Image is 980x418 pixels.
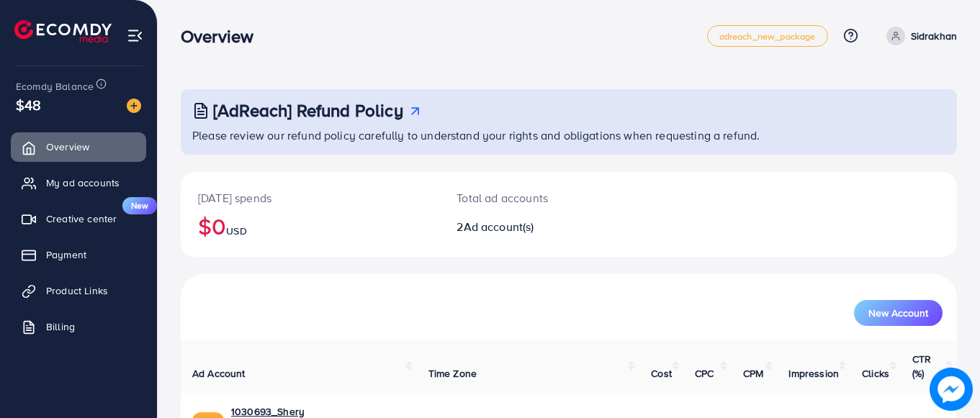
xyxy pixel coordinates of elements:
[46,283,108,298] span: Product Links
[127,99,141,113] img: image
[862,366,889,381] span: Clicks
[46,212,117,226] span: Creative center
[16,94,41,115] span: $48
[198,212,422,240] h2: $0
[226,224,246,238] span: USD
[868,308,928,318] span: New Account
[11,168,146,197] a: My ad accounts
[707,25,828,47] a: adreach_new_package
[213,100,403,121] h3: [AdReach] Refund Policy
[719,32,816,41] span: adreach_new_package
[464,219,534,235] span: Ad account(s)
[198,189,422,206] p: [DATE] spends
[743,366,763,381] span: CPM
[930,368,973,411] img: image
[192,366,246,381] span: Ad Account
[127,27,143,44] img: menu
[46,176,120,190] span: My ad accounts
[46,140,89,154] span: Overview
[788,366,839,381] span: Impression
[854,300,943,326] button: New Account
[457,220,616,234] h2: 2
[911,27,957,45] p: Sidrakhan
[11,312,146,341] a: Billing
[46,247,86,262] span: Payment
[881,27,957,45] a: Sidrakhan
[16,79,94,94] span: Ecomdy Balance
[11,132,146,161] a: Overview
[46,319,75,334] span: Billing
[122,197,157,214] span: New
[192,127,948,144] p: Please review our refund policy carefully to understand your rights and obligations when requesti...
[11,276,146,305] a: Product Links
[457,189,616,206] p: Total ad accounts
[11,204,146,233] a: Creative centerNew
[428,366,477,381] span: Time Zone
[181,26,265,47] h3: Overview
[651,366,672,381] span: Cost
[14,20,112,42] img: logo
[695,366,714,381] span: CPC
[912,352,931,381] span: CTR (%)
[11,240,146,269] a: Payment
